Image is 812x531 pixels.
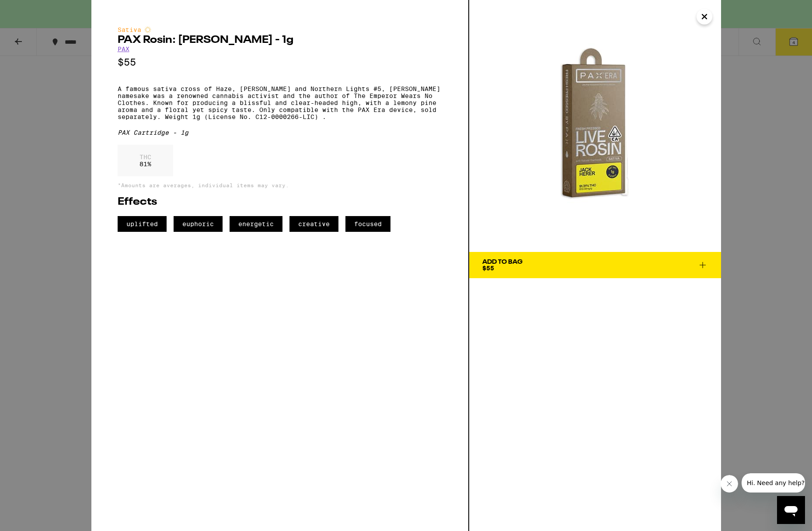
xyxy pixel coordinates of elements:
div: Sativa [118,26,442,33]
img: sativaColor.svg [144,26,151,33]
button: Add To Bag$55 [469,252,721,278]
div: PAX Cartridge - 1g [118,129,442,136]
span: $55 [482,265,494,272]
p: *Amounts are averages, individual items may vary. [118,182,442,188]
div: 81 % [118,145,173,176]
iframe: Message from company [742,473,805,493]
span: focused [345,216,390,232]
span: creative [289,216,338,232]
button: Close [697,9,712,24]
a: PAX [118,45,129,52]
p: A famous sativa cross of Haze, [PERSON_NAME] and Northern Lights #5, [PERSON_NAME] namesake was a... [118,85,442,120]
span: euphoric [174,216,223,232]
iframe: Button to launch messaging window [777,496,805,524]
iframe: Close message [721,475,738,493]
div: Add To Bag [482,259,523,265]
span: energetic [230,216,282,232]
p: $55 [118,57,442,68]
h2: Effects [118,197,442,207]
span: uplifted [118,216,167,232]
p: THC [139,154,151,161]
h2: PAX Rosin: [PERSON_NAME] - 1g [118,35,442,45]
